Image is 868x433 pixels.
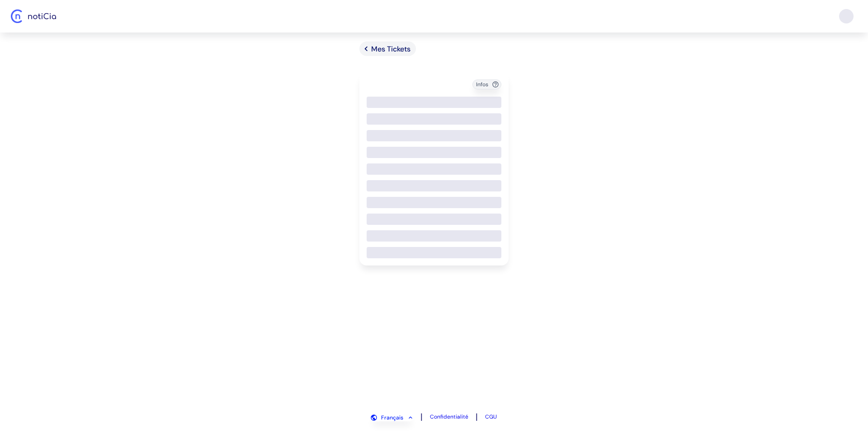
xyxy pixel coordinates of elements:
[430,413,468,420] a: Confidentialité
[11,9,56,23] img: Logo Noticia
[420,411,423,422] span: |
[485,413,497,420] a: CGU
[472,79,501,89] button: Infos
[371,44,410,54] span: Mes Tickets
[476,411,478,422] span: |
[371,414,413,421] button: Français
[359,42,416,56] a: Mes Tickets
